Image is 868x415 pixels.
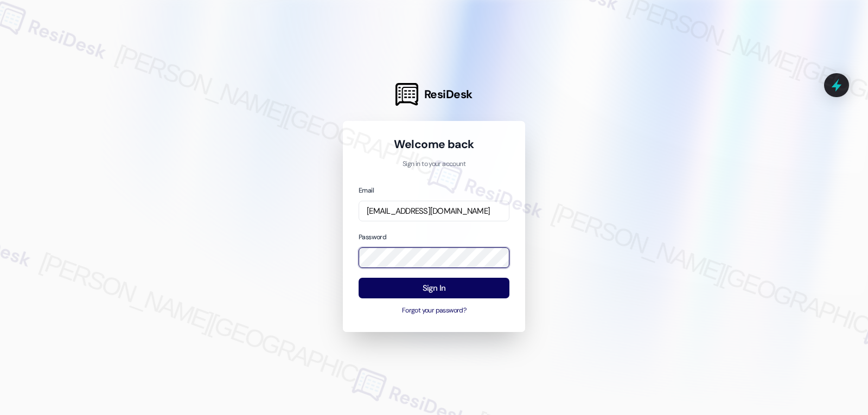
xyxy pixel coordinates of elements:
button: Sign In [359,278,509,299]
label: Email [359,186,374,195]
span: ResiDesk [424,87,473,102]
img: ResiDesk Logo [395,83,418,106]
input: name@example.com [359,201,509,222]
label: Password [359,233,386,241]
h1: Welcome back [359,137,509,152]
button: Forgot your password? [359,306,509,316]
p: Sign in to your account [359,159,509,169]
